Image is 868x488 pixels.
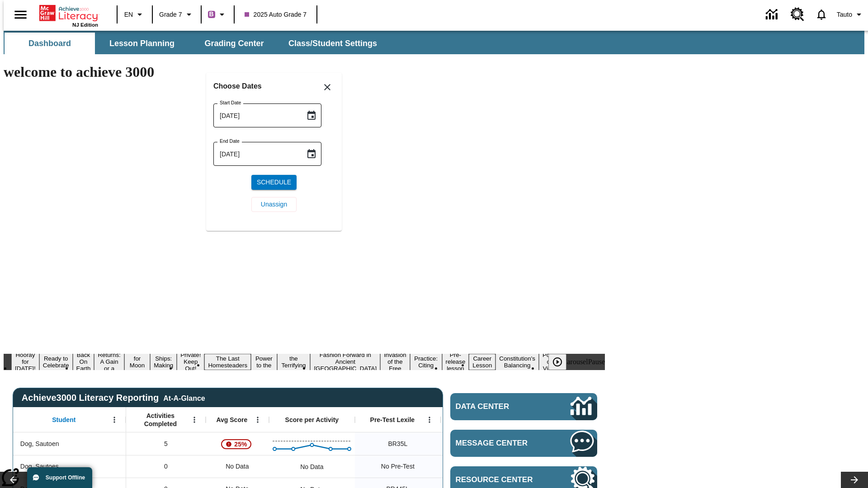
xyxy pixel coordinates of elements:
[220,99,241,106] label: Start Date
[46,474,85,481] span: Support Offline
[302,107,321,125] button: Choose date, selected date is Oct 13, 2025
[11,350,39,373] button: Slide 1 Hooray for Constitution Day!
[213,80,335,219] div: Choose date
[285,416,339,424] span: Score per Activity
[277,347,311,377] button: Slide 10 Attack of the Terrifying Tomatoes
[73,350,94,373] button: Slide 3 Back On Earth
[20,462,59,471] span: Dog, Sautoes
[27,467,92,488] button: Support Offline
[206,455,269,478] div: No Data, Dog, Sautoes
[441,432,527,455] div: 35 Lexile, ER, Based on the Lexile Reading measure, student is an Emerging Reader (ER) and will h...
[760,2,785,27] a: Data Center
[209,9,214,20] span: B
[124,10,133,19] span: EN
[159,10,182,19] span: Grade 7
[213,80,335,93] h6: Choose Dates
[126,432,206,455] div: 5, Dog, Sautoen
[410,347,442,377] button: Slide 13 Mixed Practice: Citing Evidence
[495,347,539,377] button: Slide 16 The Constitution's Balancing Act
[450,393,597,420] a: Data Center
[469,354,495,370] button: Slide 15 Career Lesson
[539,350,560,373] button: Slide 17 Point of View
[126,455,206,478] div: 0, Dog, Sautoes
[220,138,240,145] label: End Date
[163,393,205,403] div: At-A-Glance
[39,347,73,377] button: Slide 2 Get Ready to Celebrate Juneteenth!
[189,33,279,54] button: Grading Center
[456,402,540,411] span: Data Center
[549,358,605,366] div: heroCarouselPause
[288,38,377,49] span: Class/Student Settings
[150,347,177,377] button: Slide 6 Cruise Ships: Making Waves
[188,413,201,427] button: Open Menu
[39,3,98,28] div: Home
[164,439,168,449] span: 5
[450,430,597,457] a: Message Center
[164,462,168,471] span: 0
[456,475,543,484] span: Resource Center
[52,416,75,424] span: Student
[216,416,247,424] span: Avg Score
[213,103,299,127] input: MMMM-DD-YYYY
[39,4,98,22] a: Home
[4,64,605,80] h1: welcome to achieve 3000
[310,350,380,373] button: Slide 11 Fashion Forward in Ancient Rome
[7,1,34,28] button: Open side menu
[156,6,198,23] button: Grade: Grade 7, Select a grade
[302,145,321,163] button: Choose date, selected date is Oct 13, 2025
[261,200,287,209] span: Unassign
[131,412,190,428] span: Activities Completed
[388,439,407,449] span: Beginning reader 35 Lexile, Dog, Sautoen
[381,462,415,471] span: No Pre-Test, Dog, Sautoes
[204,6,231,23] button: Boost Class color is purple. Change class color
[206,432,269,455] div: , 25%, Attention! This student's Average First Try Score of 25% is below 65%, Dog, Sautoen
[837,10,852,19] span: Tauto
[213,142,299,166] input: MMMM-DD-YYYY
[177,350,204,373] button: Slide 7 Private! Keep Out!
[109,38,175,49] span: Lesson Planning
[841,472,868,488] button: Lesson carousel, Next
[72,22,98,28] span: NJ Edition
[296,458,328,476] div: No Data, Dog, Sautoes
[316,76,338,98] button: Close
[28,38,71,49] span: Dashboard
[231,436,250,452] span: 25%
[204,38,264,49] span: Grading Center
[281,33,384,54] button: Class/Student Settings
[370,416,415,424] span: Pre-Test Lexile
[204,354,251,370] button: Slide 8 The Last Homesteaders
[5,33,95,54] button: Dashboard
[442,350,469,373] button: Slide 14 Pre-release lesson
[810,3,833,26] a: Notifications
[548,354,566,370] button: Play
[251,347,277,377] button: Slide 9 Solar Power to the People
[22,393,205,403] span: Achieve3000 Literacy Reporting
[245,10,307,19] span: 2025 Auto Grade 7
[441,455,527,478] div: No Data, Dog, Sautoes
[94,343,124,380] button: Slide 4 Free Returns: A Gain or a Drain?
[4,33,385,54] div: SubNavbar
[124,347,150,377] button: Slide 5 Time for Moon Rules?
[251,197,297,212] button: Unassign
[785,2,810,27] a: Resource Center, Will open in new tab
[120,6,149,23] button: Language: EN, Select a language
[257,178,291,187] span: Schedule
[456,439,543,448] span: Message Center
[221,457,253,476] span: No Data
[380,343,410,380] button: Slide 12 The Invasion of the Free CD
[833,6,868,23] button: Profile/Settings
[423,413,436,427] button: Open Menu
[548,354,576,370] div: Play
[4,31,864,54] div: SubNavbar
[20,439,59,449] span: Dog, Sautoen
[108,413,121,427] button: Open Menu
[97,33,187,54] button: Lesson Planning
[251,413,264,427] button: Open Menu
[251,175,297,190] button: Schedule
